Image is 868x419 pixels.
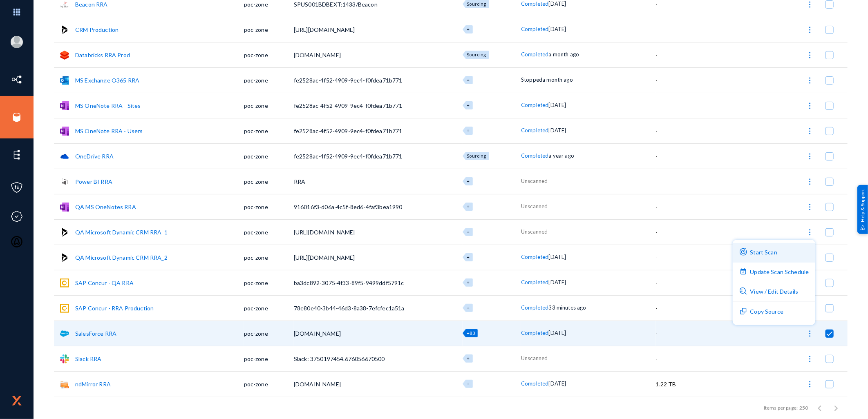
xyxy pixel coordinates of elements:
button: View / Edit Details [733,282,816,302]
button: Copy Source [733,302,816,322]
img: icon-scan-purple.svg [740,248,747,256]
img: icon-detail.svg [740,288,747,295]
button: Update Scan Schedule [733,263,816,282]
img: icon-scheduled-purple.svg [740,268,747,275]
img: icon-duplicate.svg [740,308,747,315]
button: Start Scan [733,243,816,263]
